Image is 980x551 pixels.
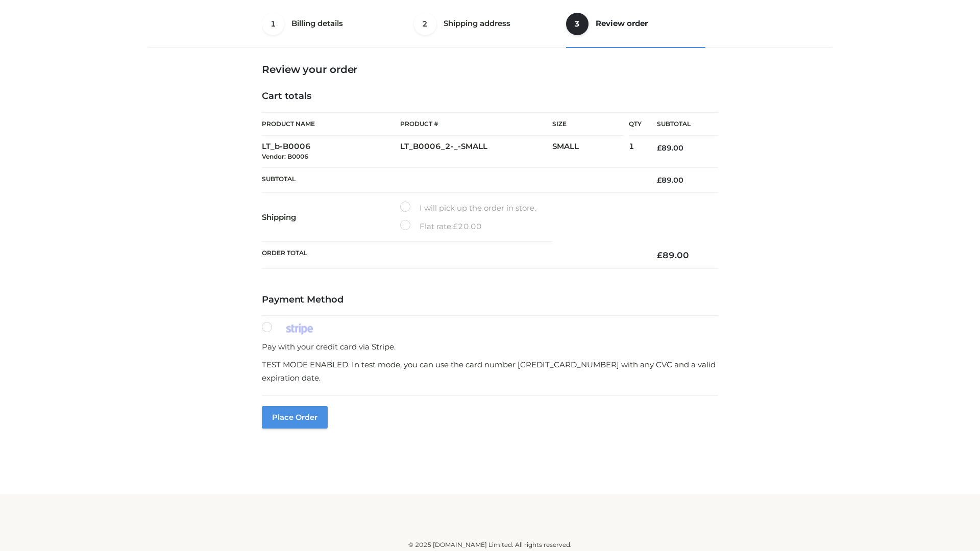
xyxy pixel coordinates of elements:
th: Order Total [262,242,642,269]
th: Qty [629,112,642,136]
span: £ [657,176,661,185]
td: SMALL [552,136,629,168]
span: £ [657,143,661,153]
td: 1 [629,136,642,168]
h4: Cart totals [262,91,718,102]
th: Product # [400,112,552,136]
th: Product Name [262,112,400,136]
th: Subtotal [262,167,642,192]
th: Size [552,113,624,136]
span: £ [657,250,663,260]
h3: Review your order [262,63,718,76]
p: TEST MODE ENABLED. In test mode, you can use the card number [CREDIT_CARD_NUMBER] with any CVC an... [262,358,718,384]
td: LT_B0006_2-_-SMALL [400,136,552,168]
label: Flat rate: [400,220,482,233]
button: Place order [262,406,328,429]
p: Pay with your credit card via Stripe. [262,340,718,354]
h4: Payment Method [262,294,718,306]
bdi: 20.00 [453,221,482,231]
div: © 2025 [DOMAIN_NAME] Limited. All rights reserved. [152,540,828,550]
bdi: 89.00 [657,143,683,153]
span: £ [453,221,458,231]
small: Vendor: B0006 [262,153,308,160]
bdi: 89.00 [657,176,683,185]
th: Subtotal [642,113,718,136]
th: Shipping [262,193,400,242]
td: LT_b-B0006 [262,136,400,168]
label: I will pick up the order in store. [400,202,536,215]
bdi: 89.00 [657,250,689,260]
